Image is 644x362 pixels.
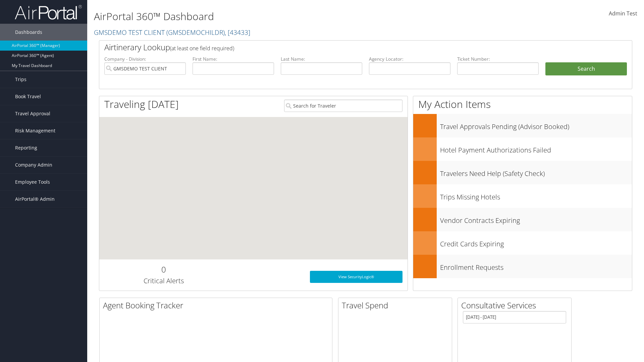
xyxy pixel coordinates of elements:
[440,142,632,155] h3: Hotel Payment Authorizations Failed
[413,255,632,278] a: Enrollment Requests
[440,119,632,131] h3: Travel Approvals Pending (Advisor Booked)
[15,4,82,20] img: airportal-logo.png
[413,161,632,184] a: Travelers Need Help (Safety Check)
[15,174,50,190] span: Employee Tools
[170,45,234,52] span: (at least one field required)
[193,56,274,62] label: First Name:
[413,97,632,111] h1: My Action Items
[15,71,26,88] span: Trips
[413,137,632,161] a: Hotel Payment Authorizations Failed
[440,166,632,178] h3: Travelers Need Help (Safety Check)
[15,88,41,105] span: Book Travel
[15,24,42,41] span: Dashboards
[104,276,223,286] h3: Critical Alerts
[413,184,632,208] a: Trips Missing Hotels
[413,208,632,231] a: Vendor Contracts Expiring
[545,62,627,76] button: Search
[15,105,50,122] span: Travel Approval
[440,236,632,249] h3: Credit Cards Expiring
[413,114,632,137] a: Travel Approvals Pending (Advisor Booked)
[440,259,632,272] h3: Enrollment Requests
[15,191,55,207] span: AirPortal® Admin
[457,56,539,62] label: Ticket Number:
[15,139,37,156] span: Reporting
[104,56,186,62] label: Company - Division:
[103,300,332,311] h2: Agent Booking Tracker
[15,157,52,173] span: Company Admin
[104,97,179,111] h1: Traveling [DATE]
[609,3,637,24] a: Admin Test
[104,42,583,53] h2: Airtinerary Lookup
[310,271,402,283] a: View SecurityLogic®
[369,56,450,62] label: Agency Locator:
[342,300,452,311] h2: Travel Spend
[461,300,571,311] h2: Consultative Services
[440,213,632,225] h3: Vendor Contracts Expiring
[413,231,632,255] a: Credit Cards Expiring
[225,28,250,37] span: , [ 43433 ]
[166,28,225,37] span: ( GMSDEMOCHILDR )
[104,264,223,275] h2: 0
[440,189,632,202] h3: Trips Missing Hotels
[284,100,402,112] input: Search for Traveler
[281,56,362,62] label: Last Name:
[94,28,250,37] a: GMSDEMO TEST CLIENT
[94,9,456,23] h1: AirPortal 360™ Dashboard
[15,122,55,139] span: Risk Management
[609,10,637,17] span: Admin Test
